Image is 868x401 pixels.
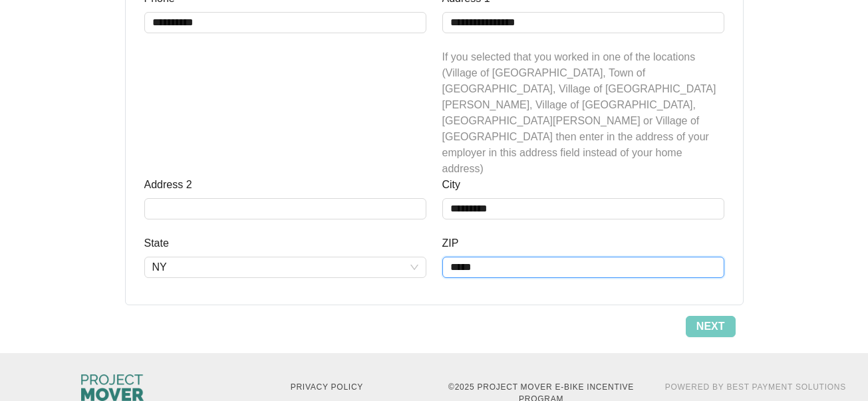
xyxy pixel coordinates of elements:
span: NY [152,257,418,277]
input: Phone [144,12,426,33]
button: Next [686,316,736,337]
span: Next [696,319,725,334]
label: Address 2 [144,177,192,193]
input: ZIP [442,257,724,278]
a: Privacy Policy [291,382,363,392]
img: Columbus City Council [81,374,144,401]
a: Powered By Best Payment Solutions [665,382,846,392]
label: State [144,235,169,251]
input: Address 2 [144,198,426,219]
input: Address 1 [442,12,724,33]
input: City [442,198,724,219]
label: ZIP [442,235,459,251]
span: If you selected that you worked in one of the locations (Village of [GEOGRAPHIC_DATA], Town of [G... [442,51,716,174]
label: City [442,177,461,193]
